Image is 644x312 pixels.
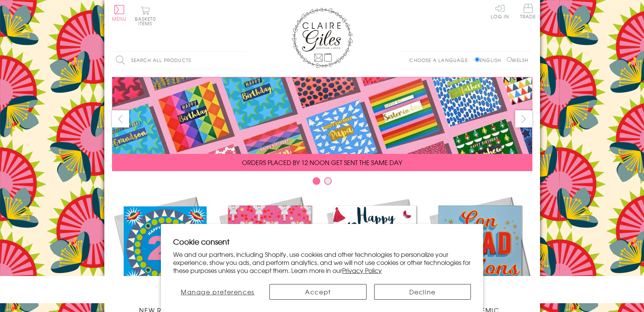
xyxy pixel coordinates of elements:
button: next [515,110,532,127]
button: Carousel Page 1 (Current Slide) [313,177,320,185]
input: Search [238,52,246,69]
span: 0 items [138,15,156,27]
a: Privacy Policy [342,266,382,275]
p: We and our partners, including Shopify, use cookies and other technologies to personalize your ex... [173,250,471,274]
img: Claire Giles Greetings Cards [292,8,353,68]
div: Carousel Pagination [112,177,532,189]
input: Welsh [507,57,512,62]
span: Trade [520,4,536,19]
h2: Cookie consent [173,236,471,247]
label: Welsh [507,57,529,64]
input: Search all products [112,52,246,69]
p: Choose a language: [409,57,473,64]
a: Trade [520,4,536,20]
button: Manage preferences [173,284,262,300]
button: Menu [112,5,127,21]
button: prev [112,110,129,127]
button: Decline [374,284,471,300]
button: Basket0 items [135,6,156,26]
span: ORDERS PLACED BY 12 NOON GET SENT THE SAME DAY [242,158,402,167]
a: Log In [491,4,509,19]
span: Menu [112,15,127,22]
label: English [475,57,505,64]
button: Accept [269,284,366,300]
button: Carousel Page 2 [324,177,332,185]
input: English [475,57,480,62]
span: Manage preferences [181,287,255,296]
